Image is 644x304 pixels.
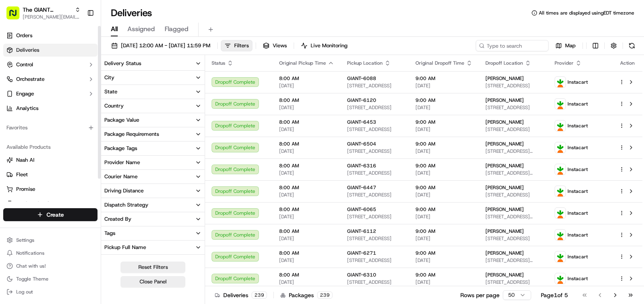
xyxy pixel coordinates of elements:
[415,148,472,154] span: [DATE]
[555,251,566,262] img: profile_instacart_ahold_partner.png
[104,201,148,209] div: Dispatch Strategy
[297,40,351,51] button: Live Monitoring
[279,257,334,264] span: [DATE]
[347,75,376,82] span: GIANT-6088
[347,272,376,278] span: GIANT-6310
[234,42,249,49] span: Filters
[221,40,252,51] button: Filters
[279,279,334,285] span: [DATE]
[279,163,334,169] span: 8:00 AM
[415,213,472,220] span: [DATE]
[16,105,38,112] span: Analytics
[101,85,205,99] button: State
[3,247,97,259] button: Notifications
[279,235,334,242] span: [DATE]
[279,82,334,89] span: [DATE]
[347,60,383,66] span: Pickup Location
[279,250,334,256] span: 8:00 AM
[121,42,210,49] span: [DATE] 12:00 AM - [DATE] 11:59 PM
[568,210,588,216] span: Instacart
[3,3,84,23] button: The GIANT Company[PERSON_NAME][EMAIL_ADDRESS][PERSON_NAME][DOMAIN_NAME]
[347,235,402,242] span: [STREET_ADDRESS]
[3,73,97,86] button: Orchestrate
[555,186,566,196] img: profile_instacart_ahold_partner.png
[279,148,334,154] span: [DATE]
[16,76,44,83] span: Orchestrate
[485,184,524,191] span: [PERSON_NAME]
[101,255,205,268] button: Pickup Business Name
[485,250,524,256] span: [PERSON_NAME]
[6,156,94,164] a: Nash AI
[415,184,472,191] span: 9:00 AM
[568,166,588,173] span: Instacart
[317,291,333,299] div: 239
[552,40,579,51] button: Map
[555,60,574,66] span: Provider
[415,119,472,125] span: 9:00 AM
[3,121,97,134] div: Favorites
[3,234,97,246] button: Settings
[16,171,28,178] span: Fleet
[6,171,94,178] a: Fleet
[3,197,97,210] button: Product Catalog
[485,213,542,220] span: [STREET_ADDRESS][PERSON_NAME]
[347,206,376,213] span: GIANT-6065
[415,126,472,133] span: [DATE]
[541,291,568,299] div: Page 1 of 5
[565,42,576,49] span: Map
[252,291,267,299] div: 239
[121,262,185,273] button: Reset Filters
[311,42,347,49] span: Live Monitoring
[16,90,34,97] span: Engage
[101,57,205,70] button: Delivery Status
[101,127,205,141] button: Package Requirements
[3,208,97,221] button: Create
[104,244,146,251] div: Pickup Full Name
[127,24,155,34] span: Assigned
[101,212,205,226] button: Created By
[279,75,334,82] span: 8:00 AM
[568,275,588,282] span: Instacart
[108,40,214,51] button: [DATE] 12:00 AM - [DATE] 11:59 PM
[279,119,334,125] span: 8:00 AM
[539,10,634,16] span: All times are displayed using EDT timezone
[279,126,334,133] span: [DATE]
[279,60,326,66] span: Original Pickup Time
[104,173,138,180] div: Courier Name
[415,250,472,256] span: 9:00 AM
[104,116,139,124] div: Package Value
[101,71,205,84] button: City
[485,119,524,125] span: [PERSON_NAME]
[415,82,472,89] span: [DATE]
[101,241,205,254] button: Pickup Full Name
[3,183,97,196] button: Promise
[485,257,542,264] span: [STREET_ADDRESS][PERSON_NAME]
[415,279,472,285] span: [DATE]
[555,120,566,131] img: profile_instacart_ahold_partner.png
[279,141,334,147] span: 8:00 AM
[16,263,46,269] span: Chat with us!
[347,141,376,147] span: GIANT-6504
[23,14,80,20] button: [PERSON_NAME][EMAIL_ADDRESS][PERSON_NAME][DOMAIN_NAME]
[415,170,472,176] span: [DATE]
[476,40,549,51] input: Type to search
[347,126,402,133] span: [STREET_ADDRESS]
[485,75,524,82] span: [PERSON_NAME]
[279,206,334,213] span: 8:00 AM
[485,97,524,103] span: [PERSON_NAME]
[347,213,402,220] span: [STREET_ADDRESS]
[485,60,523,66] span: Dropoff Location
[415,192,472,198] span: [DATE]
[212,60,225,66] span: Status
[279,170,334,176] span: [DATE]
[568,188,588,194] span: Instacart
[101,170,205,184] button: Courier Name
[104,215,131,223] div: Created By
[3,273,97,285] button: Toggle Theme
[16,237,34,243] span: Settings
[16,250,44,256] span: Notifications
[104,102,124,110] div: Country
[101,184,205,198] button: Driving Distance
[104,145,137,152] div: Package Tags
[485,126,542,133] span: [STREET_ADDRESS]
